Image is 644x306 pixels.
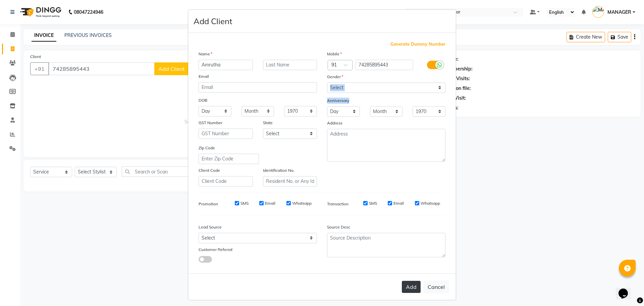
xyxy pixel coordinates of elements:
[327,98,349,104] label: Anniversary
[199,167,220,173] label: Client Code
[199,73,209,80] label: Email
[327,201,348,207] label: Transaction
[423,280,449,293] button: Cancel
[199,247,232,253] label: Customer Referral
[327,224,350,230] label: Source Desc
[199,51,212,57] label: Name
[369,200,377,206] label: SMS
[421,200,440,206] label: Whatsapp
[199,120,222,126] label: GST Number
[327,120,342,126] label: Address
[194,15,232,27] h4: Add Client
[616,279,637,299] iframe: chat widget
[199,97,207,103] label: DOB
[390,41,445,48] span: Generate Dummy Number
[263,167,294,173] label: Identification No.
[199,154,259,164] input: Enter Zip Code
[199,129,253,139] input: GST Number
[356,60,414,70] input: Mobile
[199,82,317,93] input: Email
[199,145,215,151] label: Zip Code
[199,224,222,230] label: Lead Source
[199,201,218,207] label: Promotion
[327,74,343,80] label: Gender
[263,176,317,187] input: Resident No. or Any Id
[327,51,342,57] label: Mobile
[402,281,421,293] button: Add
[240,200,249,206] label: SMS
[199,60,253,70] input: First Name
[265,200,275,206] label: Email
[393,200,404,206] label: Email
[199,176,253,187] input: Client Code
[292,200,312,206] label: Whatsapp
[263,60,317,70] input: Last Name
[263,120,273,126] label: State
